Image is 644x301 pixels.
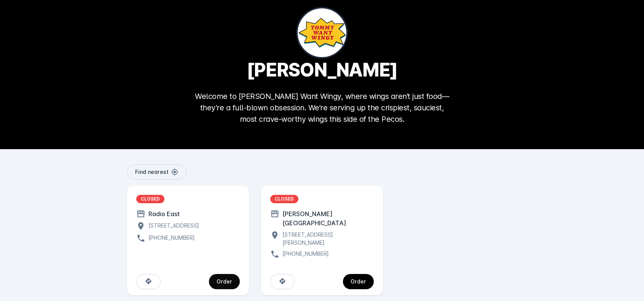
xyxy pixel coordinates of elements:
div: [PERSON_NAME][GEOGRAPHIC_DATA] [279,209,374,228]
div: Order [217,279,232,284]
div: [PHONE_NUMBER] [145,234,195,243]
div: CLOSED [136,195,164,203]
button: continue [343,274,374,289]
button: continue [209,274,240,289]
div: [STREET_ADDRESS][PERSON_NAME] [279,231,374,247]
div: [STREET_ADDRESS] [145,221,199,231]
div: CLOSED [270,195,298,203]
div: [PHONE_NUMBER] [279,250,329,259]
div: Order [351,279,366,284]
div: Radio East [145,209,180,218]
span: Find nearest [135,169,169,175]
